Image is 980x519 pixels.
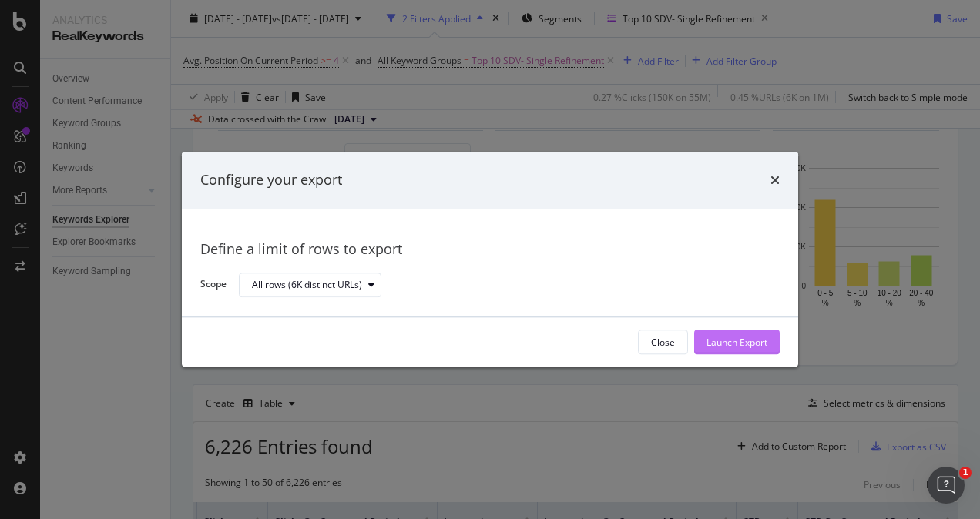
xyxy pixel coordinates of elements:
div: Configure your export [200,170,342,190]
label: Scope [200,278,227,295]
button: Close [638,330,688,355]
div: Close [651,336,675,349]
div: modal [182,152,798,367]
button: Launch Export [694,330,780,355]
span: 1 [959,467,972,479]
div: Launch Export [706,336,767,349]
div: times [770,170,780,190]
iframe: Intercom live chat [928,467,965,504]
button: All rows (6K distinct URLs) [239,273,381,297]
div: All rows (6K distinct URLs) [252,280,362,290]
div: Define a limit of rows to export [200,239,780,259]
